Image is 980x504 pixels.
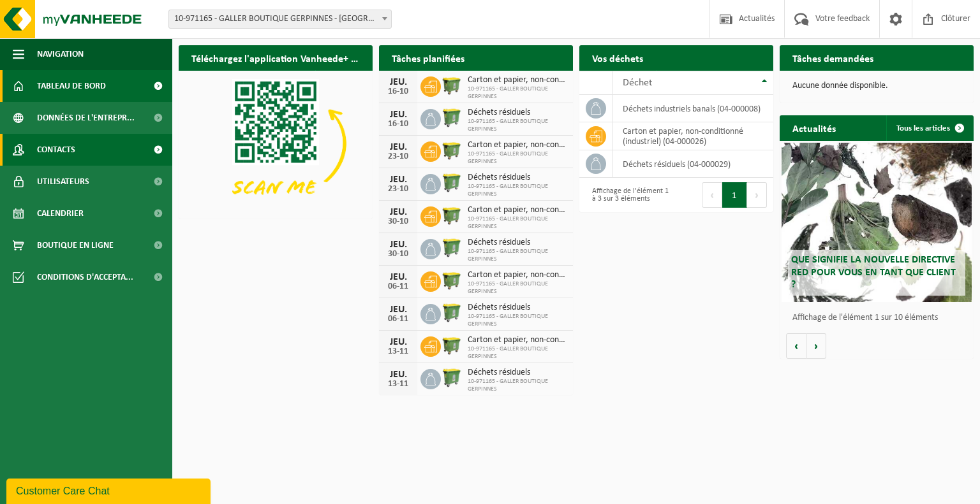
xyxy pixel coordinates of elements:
[385,347,411,356] div: 13-11
[886,115,972,141] a: Tous les articles
[385,240,411,250] div: JEU.
[441,205,463,226] img: WB-1100-HPE-GN-50
[791,255,956,289] span: Que signifie la nouvelle directive RED pour vous en tant que client ?
[168,10,392,29] span: 10-971165 - GALLER BOUTIQUE GERPINNES - GERPINNES
[468,270,567,280] span: Carton et papier, non-conditionné (industriel)
[613,122,773,150] td: carton et papier, non-conditionné (industriel) (04-000026)
[37,229,114,261] span: Boutique en ligne
[786,333,806,359] button: Vorige
[37,134,75,166] span: Contacts
[37,166,89,198] span: Utilisateurs
[385,175,411,185] div: JEU.
[747,182,767,208] button: Next
[37,261,133,293] span: Conditions d'accepta...
[722,182,747,208] button: 1
[441,237,463,259] img: WB-0770-HPE-GN-50
[613,150,773,178] td: déchets résiduels (04-000029)
[37,102,135,134] span: Données de l'entrepr...
[385,305,411,315] div: JEU.
[441,302,463,324] img: WB-0770-HPE-GN-50
[623,78,652,88] span: Déchet
[702,182,722,208] button: Previous
[468,215,567,231] span: 10-971165 - GALLER BOUTIQUE GERPINNES
[586,181,670,209] div: Affichage de l'élément 1 à 3 sur 3 éléments
[385,142,411,152] div: JEU.
[385,120,411,129] div: 16-10
[468,140,567,150] span: Carton et papier, non-conditionné (industriel)
[468,85,567,101] span: 10-971165 - GALLER BOUTIQUE GERPINNES
[441,140,463,161] img: WB-1100-HPE-GN-50
[441,172,463,194] img: WB-0770-HPE-GN-50
[6,476,213,504] iframe: chat widget
[385,337,411,347] div: JEU.
[179,45,373,70] h2: Téléchargez l'application Vanheede+ maintenant!
[468,205,567,215] span: Carton et papier, non-conditionné (industriel)
[385,110,411,120] div: JEU.
[385,380,411,389] div: 13-11
[468,345,567,361] span: 10-971165 - GALLER BOUTIQUE GERPINNES
[385,250,411,259] div: 30-10
[468,335,567,345] span: Carton et papier, non-conditionné (industriel)
[385,77,411,87] div: JEU.
[468,368,567,378] span: Déchets résiduels
[441,107,463,129] img: WB-0770-HPE-GN-50
[37,38,84,70] span: Navigation
[806,333,826,359] button: Volgende
[379,45,477,70] h2: Tâches planifiées
[468,118,567,133] span: 10-971165 - GALLER BOUTIQUE GERPINNES
[613,95,773,122] td: déchets industriels banals (04-000008)
[468,183,567,198] span: 10-971165 - GALLER BOUTIQUE GERPINNES
[468,108,567,118] span: Déchets résiduels
[441,75,463,96] img: WB-1100-HPE-GN-50
[468,248,567,263] span: 10-971165 - GALLER BOUTIQUE GERPINNES
[792,313,967,322] p: Affichage de l'élément 1 sur 10 éléments
[37,70,106,102] span: Tableau de bord
[385,152,411,161] div: 23-10
[468,303,567,313] span: Déchets résiduels
[441,270,463,291] img: WB-1100-HPE-GN-50
[782,143,972,302] a: Que signifie la nouvelle directive RED pour vous en tant que client ?
[385,185,411,194] div: 23-10
[385,207,411,217] div: JEU.
[468,313,567,328] span: 10-971165 - GALLER BOUTIQUE GERPINNES
[780,45,886,70] h2: Tâches demandées
[579,45,656,70] h2: Vos déchets
[468,238,567,248] span: Déchets résiduels
[385,217,411,226] div: 30-10
[385,272,411,282] div: JEU.
[37,198,84,229] span: Calendrier
[468,75,567,85] span: Carton et papier, non-conditionné (industriel)
[385,315,411,324] div: 06-11
[179,71,373,216] img: Download de VHEPlus App
[468,173,567,183] span: Déchets résiduels
[385,282,411,291] div: 06-11
[169,10,391,28] span: 10-971165 - GALLER BOUTIQUE GERPINNES - GERPINNES
[468,150,567,166] span: 10-971165 - GALLER BOUTIQUE GERPINNES
[441,367,463,389] img: WB-0770-HPE-GN-50
[792,82,961,90] p: Aucune donnée disponible.
[780,115,849,140] h2: Actualités
[385,370,411,380] div: JEU.
[468,378,567,393] span: 10-971165 - GALLER BOUTIQUE GERPINNES
[385,87,411,96] div: 16-10
[441,335,463,356] img: WB-1100-HPE-GN-50
[468,280,567,296] span: 10-971165 - GALLER BOUTIQUE GERPINNES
